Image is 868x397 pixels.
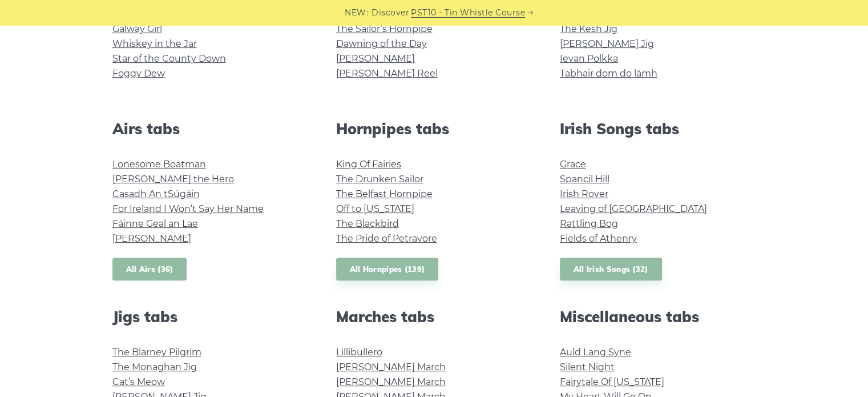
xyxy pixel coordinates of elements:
[560,189,608,199] a: Irish Rover
[112,159,206,170] a: Lonesome Boatman
[112,68,165,79] a: Foggy Dew
[112,53,226,64] a: Star of the County Down
[112,120,309,138] h2: Airs tabs
[336,233,437,244] a: The Pride of Petravore
[560,38,654,49] a: [PERSON_NAME] Jig
[336,23,433,34] a: The Sailor’s Hornpipe
[560,233,637,244] a: Fields of Athenry
[336,362,446,372] a: [PERSON_NAME] March
[112,189,200,199] a: Casadh An tSúgáin
[560,23,617,34] a: The Kesh Jig
[560,53,618,64] a: Ievan Polkka
[112,203,264,214] a: For Ireland I Won’t Say Her Name
[336,159,401,170] a: King Of Fairies
[560,203,707,214] a: Leaving of [GEOGRAPHIC_DATA]
[336,376,446,387] a: [PERSON_NAME] March
[372,6,409,19] span: Discover
[560,68,657,79] a: Tabhair dom do lámh
[336,120,532,138] h2: Hornpipes tabs
[560,362,615,372] a: Silent Night
[112,258,187,281] a: All Airs (36)
[336,258,439,281] a: All Hornpipes (139)
[336,174,423,185] a: The Drunken Sailor
[112,218,198,229] a: Fáinne Geal an Lae
[112,347,201,358] a: The Blarney Pilgrim
[112,174,234,185] a: [PERSON_NAME] the Hero
[112,376,165,387] a: Cat’s Meow
[336,68,438,79] a: [PERSON_NAME] Reel
[112,308,309,326] h2: Jigs tabs
[336,189,433,199] a: The Belfast Hornpipe
[560,159,586,170] a: Grace
[411,6,525,19] a: PST10 - Tin Whistle Course
[560,347,631,358] a: Auld Lang Syne
[336,203,414,214] a: Off to [US_STATE]
[336,347,382,358] a: Lillibullero
[560,218,618,229] a: Rattling Bog
[560,174,609,185] a: Spancil Hill
[560,308,756,326] h2: Miscellaneous tabs
[112,23,162,34] a: Galway Girl
[112,362,197,372] a: The Monaghan Jig
[336,53,415,64] a: [PERSON_NAME]
[112,38,197,49] a: Whiskey in the Jar
[345,6,368,19] span: NEW:
[560,376,664,387] a: Fairytale Of [US_STATE]
[560,258,662,281] a: All Irish Songs (32)
[560,120,756,138] h2: Irish Songs tabs
[336,38,427,49] a: Dawning of the Day
[336,308,532,326] h2: Marches tabs
[336,218,399,229] a: The Blackbird
[112,233,191,244] a: [PERSON_NAME]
